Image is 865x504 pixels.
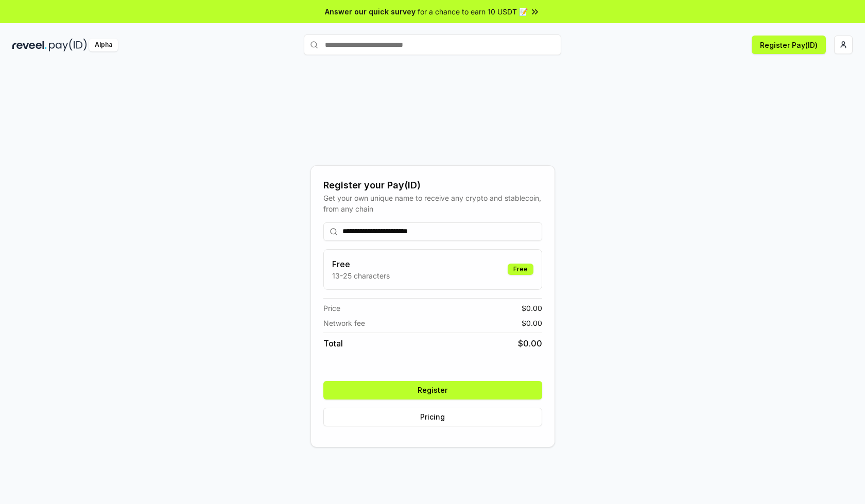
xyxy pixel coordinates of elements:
span: for a chance to earn 10 USDT 📝 [418,6,528,17]
span: $ 0.00 [518,337,542,350]
div: Register your Pay(ID) [323,178,542,193]
button: Pricing [323,408,542,426]
span: Price [323,303,340,314]
button: Register Pay(ID) [752,36,826,54]
span: Total [323,337,343,350]
span: Answer our quick survey [325,6,416,17]
span: $ 0.00 [522,318,542,328]
img: reveel_dark [12,39,47,51]
img: pay_id [49,39,87,51]
button: Register [323,381,542,399]
div: Get your own unique name to receive any crypto and stablecoin, from any chain [323,193,542,214]
div: Free [508,264,533,275]
span: Network fee [323,318,365,328]
div: Alpha [89,39,118,51]
p: 13-25 characters [332,270,390,281]
span: $ 0.00 [522,303,542,314]
h3: Free [332,258,390,270]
